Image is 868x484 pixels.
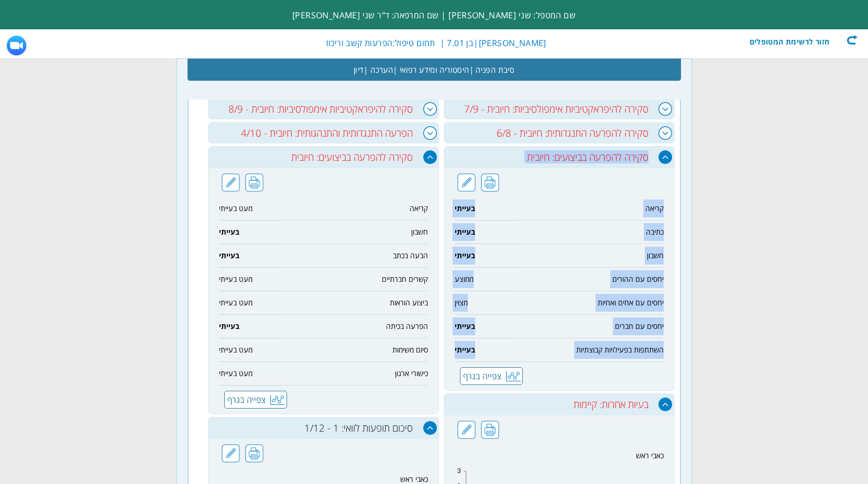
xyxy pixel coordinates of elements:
span: קריאה [645,203,664,213]
span: ביצוע הוראות [390,298,428,307]
span: קשרים חברתיים [382,274,428,284]
span: בעייתי [455,250,475,260]
span: מצוין [455,298,468,307]
label: הפרעות קשב וריכוז [326,37,393,49]
span: שם המטפל: שני [PERSON_NAME] | שם המרפאה: ד"ר שני [PERSON_NAME] [292,9,576,21]
span: חשבון [647,250,664,260]
div: | [218,35,546,51]
span: דיון [354,59,364,80]
img: ZoomMeetingIcon.png [5,35,28,57]
span: מעט בעייתי [219,345,252,355]
span: היסטוריה ומידע רפואי | [393,59,469,80]
span: בעייתי [455,227,475,237]
u: היריון ולידה [447,4,479,14]
span: הבעה בכתב [393,250,428,260]
span: מעט בעייתי [219,368,252,378]
span: בעייתי [219,250,239,260]
h3: סקירה להפרעה בביצועים: חיובית [444,146,675,168]
h3: סקירה להיפראקטיביות אימפולסיביות: חיובית - 7/9 [444,98,675,119]
span: [PERSON_NAME] [479,37,546,49]
span: בעייתי [455,321,475,331]
span: | תחום טיפול: [323,37,445,49]
h3: סקירה להיפראקטיביות אימפולסיביות: חיובית - 8/9 [208,98,439,119]
span: בעייתי [455,203,475,213]
span: בעייתי [219,227,239,237]
label: בן 7.01 [447,37,474,49]
u: משקל לידה: [444,186,479,196]
div: חזור לרשימת המטופלים [737,35,858,45]
span: מעט בעייתי [219,203,252,213]
h3: בעיות אחרות: קיימות [444,393,675,415]
span: מעט בעייתי [219,274,252,284]
u: מהלך ההיריון [442,27,479,37]
span: השתתפות בפעילויות קבוצתיות [576,345,664,355]
span: יחסים עם ההורים [612,274,664,284]
h3: סקירה להפרעה התנגדותית: חיובית - 6/8 [444,122,675,144]
span: קריאה [410,203,428,213]
span: בעייתי [455,345,475,355]
span: הפרעה בכיתה [386,321,428,331]
span: כישורי ארגון [395,368,428,378]
span: יחסים עם אחים ואחיות [598,298,664,307]
span: סיום משימות [392,345,428,355]
span: מעט בעייתי [219,298,252,307]
span: כאבי ראש [636,450,664,460]
u: בדיקות בזמן ההיריון: [423,126,479,136]
h3: הפרעה התנגדותית והתנהגותית: חיובית - 4/10 [208,122,439,144]
a: צפייה בגרף [460,367,523,385]
text: 3 [457,467,461,475]
span: סיבת הפניה | [469,59,515,80]
a: צפייה בגרף [224,391,287,409]
span: חשבון [411,227,428,237]
span: הערכה | [364,59,393,80]
span: ממוצע [455,274,474,284]
span: בעייתי [219,321,239,331]
h3: סקירה להפרעה בביצועים: חיובית [208,146,439,168]
span: יחסים עם חברים [615,321,664,331]
span: כאבי ראש [400,474,428,484]
span: כתיבה [646,227,664,237]
h3: סיכום תופעות לוואי: 1 - 1/12 [208,417,439,438]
